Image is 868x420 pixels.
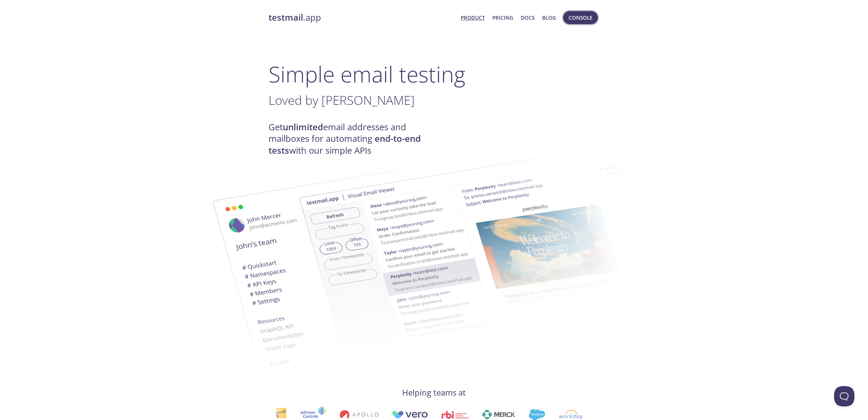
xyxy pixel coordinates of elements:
[492,13,513,22] a: Pricing
[269,133,421,156] strong: end-to-end tests
[563,11,598,24] button: Console
[283,121,323,133] strong: unlimited
[542,13,556,22] a: Blog
[461,13,485,22] a: Product
[269,12,455,23] a: testmail.app
[521,13,535,22] a: Docs
[441,411,469,419] img: rbi
[299,135,665,365] img: testmail-email-viewer
[392,411,428,419] img: vero
[569,13,592,22] span: Console
[269,387,599,398] h4: Helping teams at
[269,12,303,23] strong: testmail
[339,410,378,419] img: apollo
[269,92,415,109] span: Loved by [PERSON_NAME]
[558,410,583,419] img: workday
[269,61,599,87] h1: Simple email testing
[482,410,515,419] img: merck
[269,121,434,156] h4: Get email addresses and mailboxes for automating with our simple APIs
[187,157,553,387] img: testmail-email-viewer
[834,386,854,406] iframe: Help Scout Beacon - Open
